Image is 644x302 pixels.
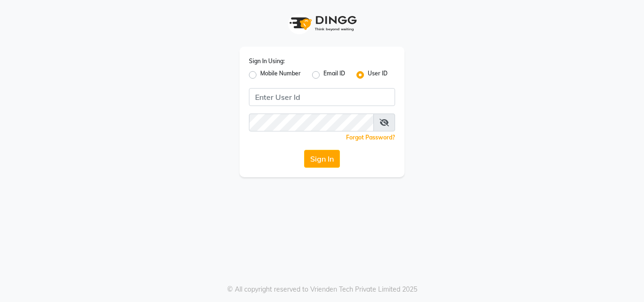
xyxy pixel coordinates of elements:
[368,69,388,81] label: User ID
[249,88,395,106] input: Username
[260,69,301,81] label: Mobile Number
[346,134,395,141] a: Forgot Password?
[249,57,285,65] label: Sign In Using:
[323,69,345,81] label: Email ID
[304,150,340,168] button: Sign In
[284,9,360,37] img: logo1.svg
[249,114,374,131] input: Username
